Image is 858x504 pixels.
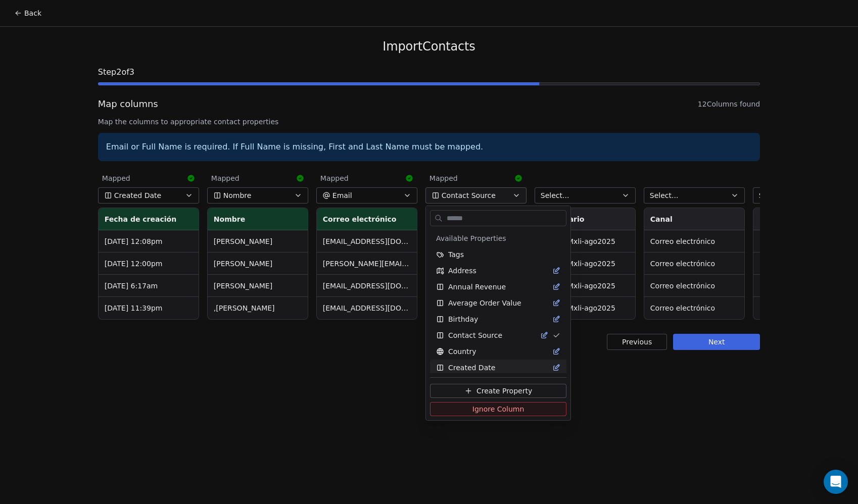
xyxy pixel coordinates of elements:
[430,402,566,416] button: Ignore Column
[472,404,525,414] span: Ignore Column
[448,298,521,308] span: Average Order Value
[436,233,506,243] span: Available Properties
[448,330,502,340] span: Contact Source
[476,386,532,396] span: Create Property
[448,346,476,357] span: Country
[448,314,478,324] span: Birthday
[430,384,566,398] button: Create Property
[448,266,476,276] span: Address
[448,282,506,292] span: Annual Revenue
[448,249,464,260] span: Tags
[448,363,495,373] span: Created Date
